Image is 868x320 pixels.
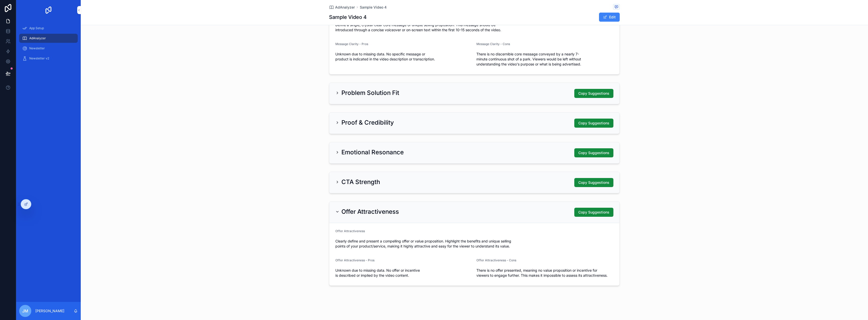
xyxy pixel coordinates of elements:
[16,20,81,69] div: scrollable content
[341,208,399,216] h2: Offer Attractiveness
[578,210,609,215] span: Copy Suggestions
[29,36,46,40] span: AdAnalyzer
[29,46,45,50] span: Newsletter
[578,180,609,185] span: Copy Suggestions
[574,119,613,128] button: Copy Suggestions
[574,208,613,217] button: Copy Suggestions
[574,148,613,157] button: Copy Suggestions
[574,89,613,98] button: Copy Suggestions
[341,148,404,156] h2: Emotional Resonance
[335,258,374,262] span: Offer Attractiveness - Pros
[335,239,613,249] span: Clearly define and present a compelling offer or value proposition. Highlight the benefits and un...
[19,44,78,53] a: Newsletter
[360,5,387,10] a: Sample Video 4
[476,42,510,46] span: Message Clarity - Cons
[19,24,78,33] a: App Setup
[335,229,365,233] span: Offer Attractiveness
[341,89,399,97] h2: Problem Solution Fit
[574,178,613,187] button: Copy Suggestions
[578,91,609,96] span: Copy Suggestions
[476,268,613,278] span: There is no offer presented, meaning no value proposition or incentive for viewers to engage furt...
[19,34,78,43] a: AdAnalyzer
[19,54,78,63] a: Newsletter v2
[335,22,613,32] span: Define a single, crystal-clear core message or unique selling proposition. This message should be...
[578,121,609,126] span: Copy Suggestions
[578,150,609,155] span: Copy Suggestions
[476,258,516,262] span: Offer Attractiveness - Cons
[35,308,64,313] p: [PERSON_NAME]
[599,13,620,22] button: Edit
[335,42,368,46] span: Message Clarity - Pros
[335,268,472,278] span: Unknown due to missing data. No offer or incentive is described or implied by the video content.
[329,14,367,21] h1: Sample Video 4
[329,5,355,10] a: AdAnalyzer
[341,119,394,127] h2: Proof & Credibility
[29,26,44,30] span: App Setup
[44,6,52,14] img: App logo
[22,308,28,314] span: JM
[335,52,472,62] span: Unknown due to missing data. No specific message or product is indicated in the video description...
[341,178,380,186] h2: CTA Strength
[335,5,355,10] span: AdAnalyzer
[29,56,49,60] span: Newsletter v2
[476,52,613,67] span: There is no discernible core message conveyed by a nearly 7-minute continuous shot of a park. Vie...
